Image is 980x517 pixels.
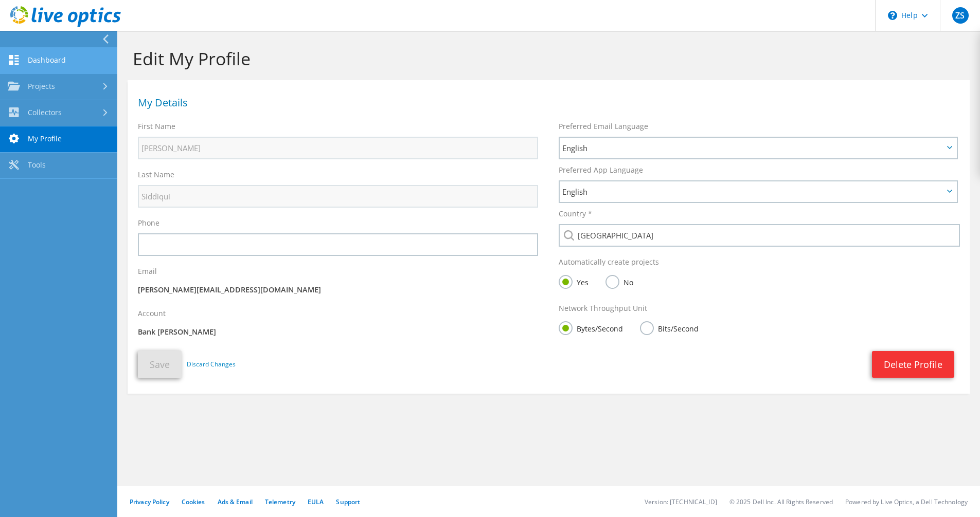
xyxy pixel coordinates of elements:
[138,350,182,378] button: Save
[130,497,169,506] a: Privacy Policy
[138,326,538,338] p: Bank [PERSON_NAME]
[562,142,943,154] span: English
[559,209,592,219] label: Country *
[265,497,295,506] a: Telemetry
[138,266,157,276] label: Email
[559,275,589,288] label: Yes
[605,275,633,288] label: No
[562,186,943,198] span: English
[729,497,833,506] li: © 2025 Dell Inc. All Rights Reserved
[138,308,166,319] label: Account
[138,98,954,108] h1: My Details
[559,165,643,175] label: Preferred App Language
[138,121,175,132] label: First Name
[645,497,717,506] li: Version: [TECHNICAL_ID]
[559,321,623,334] label: Bytes/Second
[640,321,699,334] label: Bits/Second
[218,497,253,506] a: Ads & Email
[888,11,897,20] svg: \n
[138,170,174,180] label: Last Name
[559,121,648,132] label: Preferred Email Language
[308,497,324,506] a: EULA
[872,351,954,378] a: Delete Profile
[187,359,236,370] a: Discard Changes
[845,497,968,506] li: Powered by Live Optics, a Dell Technology
[133,48,959,69] h1: Edit My Profile
[138,284,538,296] p: [PERSON_NAME][EMAIL_ADDRESS][DOMAIN_NAME]
[182,497,205,506] a: Cookies
[952,7,969,24] span: ZS
[138,218,159,228] label: Phone
[336,497,360,506] a: Support
[559,257,659,267] label: Automatically create projects
[559,303,647,313] label: Network Throughput Unit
